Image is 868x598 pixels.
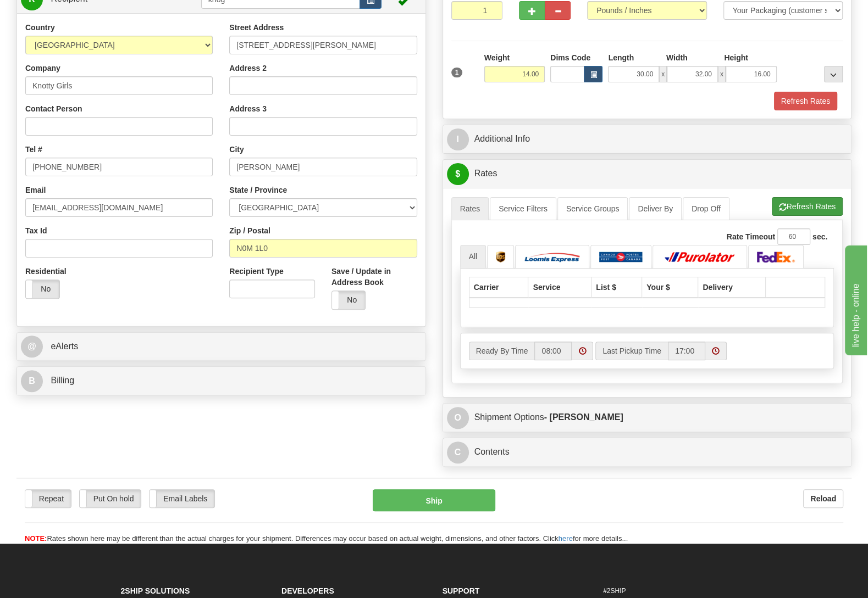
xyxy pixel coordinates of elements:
[683,197,729,220] a: Drop Off
[25,266,67,277] label: Residential
[447,128,848,150] a: IAdditional Info
[451,68,463,77] span: 1
[772,197,843,216] button: Refresh Rates
[642,277,698,298] th: Your $
[528,277,591,298] th: Service
[8,7,102,20] div: live help - online
[843,243,867,355] iframe: chat widget
[16,534,852,544] div: Rates shown here may be different than the actual charges for your shipment. Differences may occu...
[757,252,795,262] img: FedEx
[718,66,726,82] span: x
[229,22,284,33] label: Street Address
[727,231,775,242] label: Rate Timeout
[447,128,469,150] span: I
[595,342,668,360] label: Last Pickup Time
[469,342,535,360] label: Ready By Time
[603,588,748,595] h6: #2SHIP
[331,266,417,288] label: Save / Update in Address Book
[25,22,55,33] label: Country
[21,336,43,357] span: @
[21,370,43,392] span: B
[229,63,267,74] label: Address 2
[524,252,580,262] img: Loomis Express
[25,103,82,114] label: Contact Person
[229,144,244,155] label: City
[661,252,738,262] img: Purolator
[557,197,628,220] a: Service Groups
[447,163,848,185] a: $Rates
[51,376,74,385] span: Billing
[229,225,270,236] label: Zip / Postal
[25,144,42,155] label: Tel #
[121,586,190,595] strong: 2Ship Solutions
[774,92,837,110] button: Refresh Rates
[25,185,46,195] label: Email
[373,489,495,511] button: Ship
[608,52,634,63] label: Length
[447,163,469,185] span: $
[484,52,510,63] label: Weight
[447,406,848,429] a: OShipment Options- [PERSON_NAME]
[80,490,141,508] label: Put On hold
[447,407,469,429] span: O
[544,412,623,422] strong: - [PERSON_NAME]
[447,441,848,463] a: CContents
[666,52,688,63] label: Width
[810,494,836,503] b: Reload
[812,231,827,242] label: sec.
[281,586,334,595] strong: Developers
[25,534,47,543] span: NOTE:
[332,291,366,309] label: No
[629,197,682,220] a: Deliver By
[229,185,287,195] label: State / Province
[599,252,643,262] img: Canada Post
[591,277,642,298] th: List $
[460,245,486,268] a: All
[659,66,667,82] span: x
[496,252,505,262] img: UPS
[698,277,766,298] th: Delivery
[469,277,528,298] th: Carrier
[25,63,60,74] label: Company
[451,197,489,220] a: Rates
[21,370,422,392] a: B Billing
[21,336,422,358] a: @ eAlerts
[229,36,417,54] input: Enter a location
[490,197,556,220] a: Service Filters
[824,66,843,82] div: ...
[229,266,284,277] label: Recipient Type
[803,489,843,508] button: Reload
[51,342,78,351] span: eAlerts
[443,586,480,595] strong: Support
[559,534,573,543] a: here
[447,441,469,463] span: C
[550,52,590,63] label: Dims Code
[25,225,47,236] label: Tax Id
[724,52,748,63] label: Height
[229,103,267,114] label: Address 3
[150,490,214,508] label: Email Labels
[26,280,59,298] label: No
[25,490,71,508] label: Repeat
